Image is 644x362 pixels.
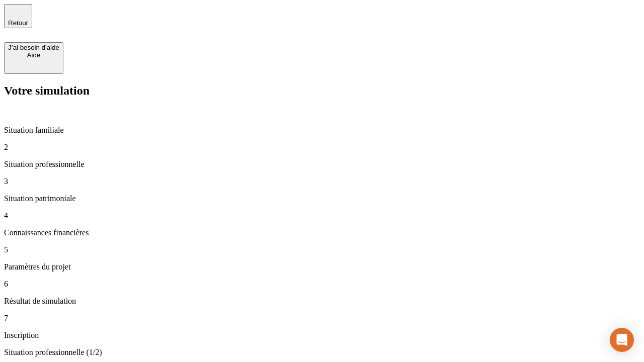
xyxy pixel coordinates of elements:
p: Situation professionnelle (1/2) [4,348,640,357]
button: J’ai besoin d'aideAide [4,42,63,74]
div: Aide [8,51,59,59]
div: J’ai besoin d'aide [8,44,59,51]
p: Situation professionnelle [4,160,640,169]
p: Inscription [4,331,640,340]
p: 5 [4,245,640,254]
div: Open Intercom Messenger [610,328,634,352]
p: 4 [4,211,640,220]
button: Retour [4,4,32,28]
h2: Votre simulation [4,84,640,98]
p: Situation familiale [4,126,640,135]
p: 3 [4,177,640,186]
p: Connaissances financières [4,228,640,237]
p: Paramètres du projet [4,262,640,271]
p: Situation patrimoniale [4,194,640,203]
span: Retour [8,19,28,27]
p: 6 [4,280,640,289]
p: Résultat de simulation [4,297,640,306]
p: 2 [4,143,640,152]
p: 7 [4,314,640,323]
